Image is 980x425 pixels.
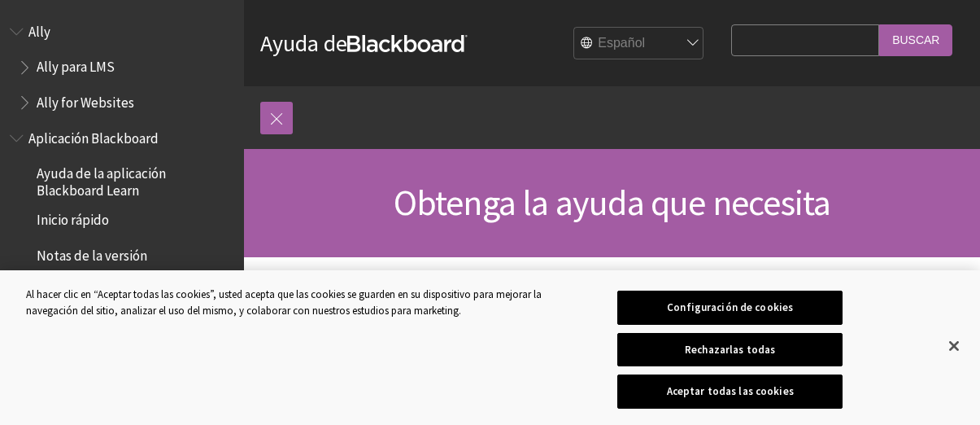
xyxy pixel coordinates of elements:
button: Cerrar [936,328,972,364]
strong: Blackboard [347,35,468,52]
span: Notas de la versión [37,242,147,264]
span: Inicio rápido [37,207,109,229]
button: Configuración de cookies [617,291,843,325]
div: Al hacer clic en “Aceptar todas las cookies”, usted acepta que las cookies se guarden en su dispo... [26,287,588,318]
span: Ally para LMS [37,54,115,76]
span: Ally [28,18,50,40]
select: Site Language Selector [574,28,704,60]
span: Obtenga la ayuda que necesita [394,180,831,225]
span: Ayuda de la aplicación Blackboard Learn [37,160,233,199]
nav: Book outline for Anthology Ally Help [10,18,234,116]
span: Aplicación Blackboard [28,125,159,147]
input: Buscar [879,24,952,56]
a: Ayuda deBlackboard [260,28,468,58]
button: Aceptar todas las cookies [617,375,843,409]
button: Rechazarlas todas [617,333,843,367]
span: Ally for Websites [37,89,134,111]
